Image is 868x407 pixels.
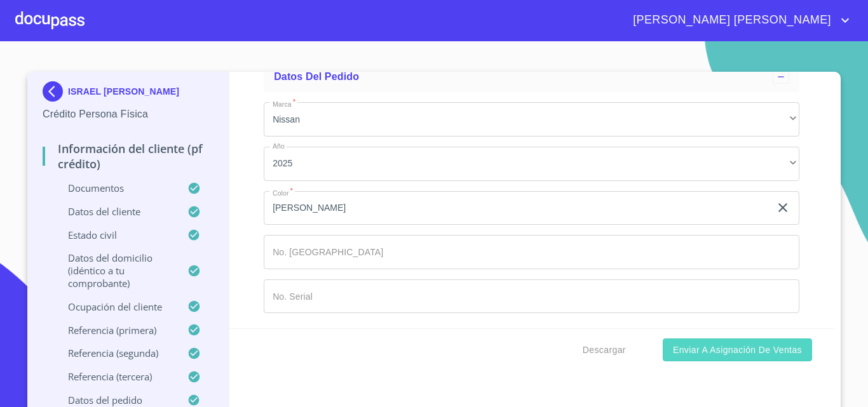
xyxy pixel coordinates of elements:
[264,147,799,181] div: 2025
[43,205,187,218] p: Datos del cliente
[623,10,853,30] button: account of current user
[43,347,187,359] p: Referencia (segunda)
[68,86,179,97] p: ISRAEL [PERSON_NAME]
[43,370,187,383] p: Referencia (tercera)
[663,338,812,362] button: Enviar a Asignación de Ventas
[43,182,187,194] p: Documentos
[583,342,626,358] span: Descargar
[264,102,799,137] div: Nissan
[43,324,187,337] p: Referencia (primera)
[43,300,187,313] p: Ocupación del Cliente
[673,342,802,358] span: Enviar a Asignación de Ventas
[43,141,214,171] p: Información del cliente (PF crédito)
[43,81,68,102] img: Docupass spot blue
[775,200,790,215] button: clear input
[43,81,214,107] div: ISRAEL [PERSON_NAME]
[43,251,187,290] p: Datos del domicilio (idéntico a tu comprobante)
[264,62,799,92] div: Datos del pedido
[578,338,631,362] button: Descargar
[274,71,359,82] span: Datos del pedido
[43,394,187,406] p: Datos del pedido
[43,229,187,241] p: Estado Civil
[623,10,837,30] span: [PERSON_NAME] [PERSON_NAME]
[43,107,214,122] p: Crédito Persona Física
